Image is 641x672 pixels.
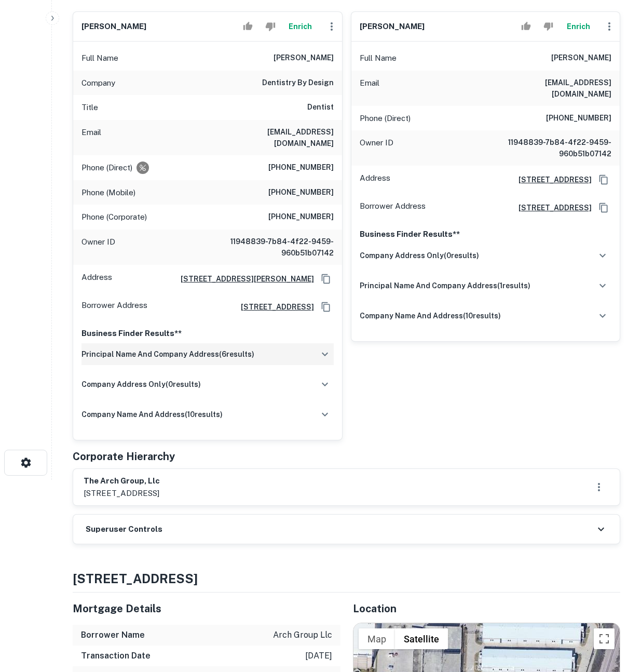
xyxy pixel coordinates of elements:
[594,628,615,649] button: Toggle fullscreen view
[73,449,175,464] h5: Corporate Hierarchy
[360,200,426,216] p: Borrower Address
[81,650,151,662] h6: Transaction Date
[81,211,147,223] p: Phone (Corporate)
[81,126,101,149] p: Email
[539,16,557,37] button: Reject
[395,628,448,649] button: Show satellite imagery
[589,589,641,639] iframe: Chat Widget
[81,162,132,174] p: Phone (Direct)
[307,101,334,114] h6: Dentist
[81,271,112,287] p: Address
[596,172,611,187] button: Copy Address
[233,301,314,313] a: [STREET_ADDRESS]
[73,569,620,588] h4: [STREET_ADDRESS]
[359,628,395,649] button: Show street map
[273,629,332,641] p: arch group llc
[596,200,611,216] button: Copy Address
[268,186,334,199] h6: [PHONE_NUMBER]
[81,299,147,315] p: Borrower Address
[81,379,201,390] h6: company address only ( 0 results)
[81,77,115,89] p: Company
[81,21,146,33] h6: [PERSON_NAME]
[360,228,612,240] p: Business Finder Results**
[81,409,223,420] h6: company name and address ( 10 results)
[360,172,390,187] p: Address
[551,52,611,64] h6: [PERSON_NAME]
[318,299,334,315] button: Copy Address
[81,348,254,360] h6: principal name and company address ( 6 results)
[81,186,135,199] p: Phone (Mobile)
[261,16,279,37] button: Reject
[318,271,334,287] button: Copy Address
[209,126,334,149] h6: [EMAIL_ADDRESS][DOMAIN_NAME]
[360,52,397,64] p: Full Name
[84,487,160,500] p: [STREET_ADDRESS]
[487,77,611,100] h6: [EMAIL_ADDRESS][DOMAIN_NAME]
[81,52,118,64] p: Full Name
[86,523,162,535] h6: Superuser Controls
[84,475,160,487] h6: the arch group, llc
[360,21,425,33] h6: [PERSON_NAME]
[353,601,621,616] h5: Location
[360,77,379,100] p: Email
[73,601,340,616] h5: Mortgage Details
[209,236,334,259] h6: 11948839-7b84-4f22-9459-960b51b07142
[360,250,479,261] h6: company address only ( 0 results)
[268,162,334,174] h6: [PHONE_NUMBER]
[562,16,595,37] button: Enrich
[284,16,317,37] button: Enrich
[546,112,611,125] h6: [PHONE_NUMBER]
[274,52,334,64] h6: [PERSON_NAME]
[360,280,530,291] h6: principal name and company address ( 1 results)
[262,77,334,89] h6: dentistry by design
[305,650,332,662] p: [DATE]
[487,137,611,159] h6: 11948839-7b84-4f22-9459-960b51b07142
[360,112,411,125] p: Phone (Direct)
[239,16,257,37] button: Accept
[360,310,501,321] h6: company name and address ( 10 results)
[510,202,592,213] a: [STREET_ADDRESS]
[517,16,535,37] button: Accept
[81,101,98,114] p: Title
[81,236,115,259] p: Owner ID
[172,273,314,285] a: [STREET_ADDRESS][PERSON_NAME]
[268,211,334,223] h6: [PHONE_NUMBER]
[137,162,149,174] div: Requests to not be contacted at this number
[510,174,592,185] a: [STREET_ADDRESS]
[360,137,393,159] p: Owner ID
[81,629,145,641] h6: Borrower Name
[81,327,334,340] p: Business Finder Results**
